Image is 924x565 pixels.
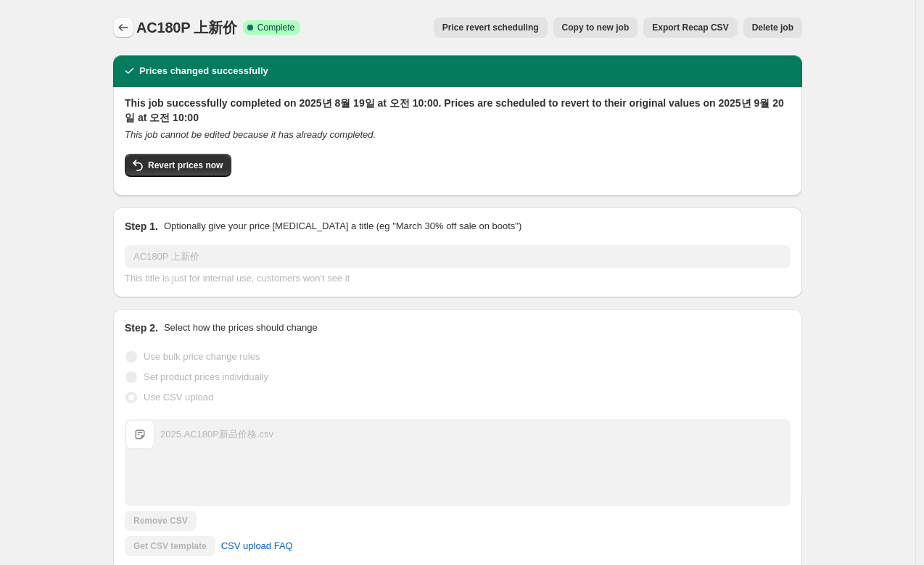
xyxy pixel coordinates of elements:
span: CSV upload FAQ [221,539,293,553]
a: CSV upload FAQ [213,535,302,558]
span: Delete job [752,22,793,33]
button: Copy to new job [553,17,638,38]
h2: This job successfully completed on 2025년 8월 19일 at 오전 10:00. Prices are scheduled to revert to th... [125,96,791,125]
h2: Prices changed successfully [139,64,268,78]
div: 2025.AC180P新品价格.csv [160,427,273,442]
span: Set product prices individually [144,371,268,382]
span: This title is just for internal use, customers won't see it [125,273,350,284]
p: Optionally give your price [MEDICAL_DATA] a title (eg "March 30% off sale on boots") [164,219,521,234]
button: Price change jobs [113,17,133,38]
span: Use bulk price change rules [144,351,260,362]
h2: Step 2. [125,321,158,335]
span: Price revert scheduling [442,22,539,33]
button: Revert prices now [125,154,231,177]
span: Use CSV upload [144,392,213,403]
span: Export Recap CSV [652,22,728,33]
span: Copy to new job [562,22,630,33]
button: Price revert scheduling [434,17,548,38]
span: Complete [257,22,294,33]
span: Revert prices now [148,160,223,171]
i: This job cannot be edited because it has already completed. [125,129,376,140]
button: Export Recap CSV [643,17,737,38]
p: Select how the prices should change [164,321,318,335]
input: 30% off holiday sale [125,245,791,268]
h2: Step 1. [125,219,158,234]
span: AC180P 上新价 [136,20,237,36]
button: Delete job [743,17,802,38]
